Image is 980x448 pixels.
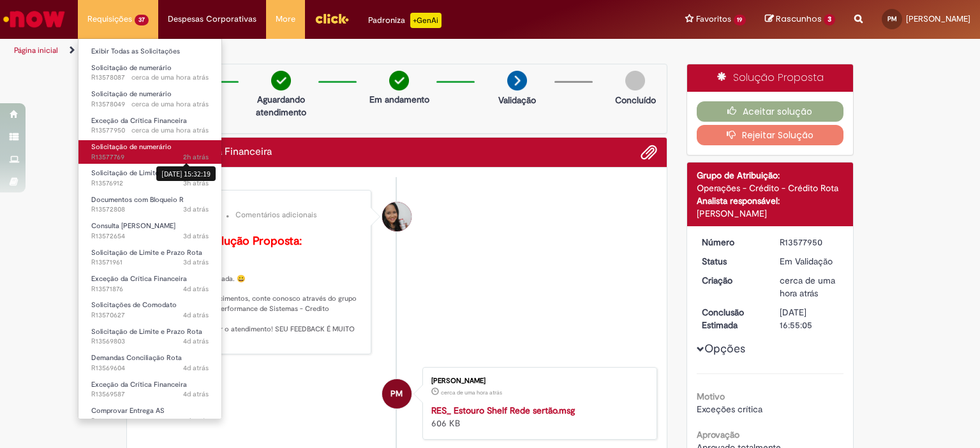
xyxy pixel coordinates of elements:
[91,178,209,189] span: R13576912
[183,257,209,267] span: 3d atrás
[183,336,209,346] span: 4d atrás
[156,166,216,181] div: [DATE] 15:32:19
[91,231,209,242] span: R13572654
[776,13,822,25] span: Rascunhos
[697,403,762,415] span: Exceções crítica
[431,404,644,430] div: 606 KB
[91,89,172,99] span: Solicitação de numerário
[692,306,771,331] dt: Conclusão Estimada
[906,13,970,24] span: [PERSON_NAME]
[765,13,835,25] a: Rascunhos
[183,363,209,373] span: 4d atrás
[692,255,771,268] dt: Status
[131,99,209,109] time: 29/09/2025 16:11:06
[91,152,209,163] span: R13577769
[91,257,209,268] span: R13571961
[168,13,256,25] span: Despesas Corporativas
[697,169,844,182] div: Grupo de Atribuição:
[369,93,429,106] p: Em andamento
[91,195,184,205] span: Documentos com Bloqueio R
[78,246,221,270] a: Aberto R13571961 : Solicitação de Limite e Prazo Rota
[91,248,202,257] span: Solicitação de Limite e Prazo Rota
[91,142,172,152] span: Solicitação de numerário
[91,353,182,363] span: Demandas Conciliação Rota
[78,404,221,428] a: Aberto R13568749 : Comprovar Entrega AS
[697,429,739,440] b: Aprovação
[91,63,172,73] span: Solicitação de numerário
[78,45,221,59] a: Exibir Todas as Solicitações
[697,125,844,145] button: Rejeitar Solução
[91,327,202,336] span: Solicitação de Limite e Prazo Rota
[78,140,221,164] a: Aberto R13577769 : Solicitação de numerário
[183,205,209,214] span: 3d atrás
[824,14,835,25] span: 3
[131,73,209,82] time: 29/09/2025 16:16:38
[441,389,502,396] time: 29/09/2025 15:55:01
[183,336,209,346] time: 26/09/2025 10:33:33
[131,126,209,135] span: cerca de uma hora atrás
[78,272,221,296] a: Aberto R13571876 : Exceção da Crítica Financeira
[431,405,575,416] a: RES_ Estouro Shelf Rede sertão.msg
[149,235,361,344] p: "Olá, tudo bem? A solicitação foi aprovada. 😀 Para dúvidas e esclarecimentos, conte conosco atrav...
[183,231,209,241] time: 27/09/2025 08:39:56
[91,73,209,83] span: R13578087
[131,99,209,109] span: cerca de uma hora atrás
[91,363,209,373] span: R13569604
[91,336,209,347] span: R13569803
[91,300,177,310] span: Solicitações de Comodato
[183,284,209,294] span: 4d atrás
[10,39,644,62] ul: Trilhas de página
[368,13,442,28] div: Padroniza
[91,416,209,426] span: R13568749
[625,71,645,90] img: img-circle-grey.png
[183,152,209,162] span: 2h atrás
[615,94,656,106] p: Concluído
[78,38,222,419] ul: Requisições
[183,389,209,399] span: 4d atrás
[91,274,187,284] span: Exceção da Crítica Financeira
[91,406,165,415] span: Comprovar Entrega AS
[183,257,209,267] time: 26/09/2025 17:14:07
[91,205,209,215] span: R13572808
[692,236,771,249] dt: Número
[410,13,442,28] p: +GenAi
[692,274,771,287] dt: Criação
[78,378,221,401] a: Aberto R13569587 : Exceção da Crítica Financeira
[382,379,412,408] div: Paula Camille Azevedo Martins
[887,15,897,23] span: PM
[382,202,412,231] div: Valeria Maria Da Conceicao
[207,234,302,249] b: Solução Proposta:
[91,310,209,321] span: R13570627
[183,416,209,426] time: 25/09/2025 22:11:11
[431,377,644,385] div: [PERSON_NAME]
[697,182,844,194] div: Operações - Crédito - Crédito Rota
[78,298,221,322] a: Aberto R13570627 : Solicitações de Comodato
[697,207,844,220] div: [PERSON_NAME]
[91,221,175,231] span: Consulta [PERSON_NAME]
[498,94,536,106] p: Validação
[183,416,209,426] span: 4d atrás
[91,116,187,126] span: Exceção da Crítica Financeira
[78,114,221,138] a: Aberto R13577950 : Exceção da Crítica Financeira
[183,205,209,214] time: 27/09/2025 10:35:39
[780,275,835,299] span: cerca de uma hora atrás
[78,87,221,111] a: Aberto R13578049 : Solicitação de numerário
[276,13,295,25] span: More
[389,71,409,90] img: check-circle-green.png
[183,231,209,241] span: 3d atrás
[91,284,209,294] span: R13571876
[78,219,221,243] a: Aberto R13572654 : Consulta Serasa
[78,193,221,217] a: Aberto R13572808 : Documentos com Bloqueio R
[91,389,209,400] span: R13569587
[183,310,209,320] span: 4d atrás
[235,210,317,220] small: Comentários adicionais
[780,275,835,299] time: 29/09/2025 15:55:02
[131,73,209,82] span: cerca de uma hora atrás
[78,351,221,375] a: Aberto R13569604 : Demandas Conciliação Rota
[441,389,502,396] span: cerca de uma hora atrás
[250,93,312,119] p: Aguardando atendimento
[149,200,361,208] div: [PERSON_NAME]
[697,194,844,207] div: Analista responsável:
[697,391,725,402] b: Motivo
